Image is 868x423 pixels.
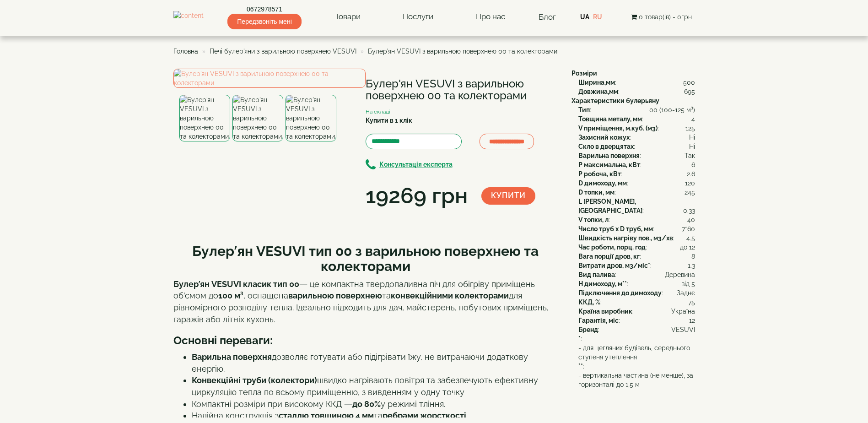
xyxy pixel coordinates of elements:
b: Країна виробник [578,308,632,315]
b: Захисний кожух [578,134,630,141]
span: 2.6 [687,169,695,179]
div: : [578,243,695,252]
b: Булер’ян VESUVI тип 00 з варильною поверхнею та колекторами [192,243,539,274]
span: 4.5 [686,233,695,243]
img: Булер'ян VESUVI з варильною поверхнею 00 та колекторами [286,95,336,141]
span: Ні [689,142,695,151]
div: : [578,160,695,169]
small: На складі [366,108,390,115]
strong: Конвекційні труби (колектори) [192,375,317,385]
b: Число труб x D труб, мм [578,225,653,233]
div: : [578,151,695,160]
span: до 12 [680,243,695,252]
span: - вертикальна частина (не менше), за горизонталі до 1,5 м [578,371,695,389]
button: 0 товар(ів) - 0грн [628,12,695,22]
h1: Булер'ян VESUVI з варильною поверхнею 00 та колекторами [366,78,558,102]
div: : [578,224,695,233]
span: Заднє [677,288,695,298]
span: від 5 [681,279,695,288]
li: Компактні розміри при високому ККД — у режимі тління. [192,398,558,410]
b: L [PERSON_NAME], [GEOGRAPHIC_DATA] [578,198,642,214]
li: швидко нагрівають повітря та забезпечують ефективну циркуляцію тепла по всьому приміщенню, з вивд... [192,374,558,398]
b: Консультація експерта [379,161,453,168]
div: : [578,261,695,270]
div: : [578,288,695,298]
a: Товари [326,6,370,27]
strong: Булер’ян VESUVI класик тип 00 [173,279,299,289]
label: Купити в 1 клік [366,116,412,125]
img: Булер'ян VESUVI з варильною поверхнею 00 та колекторами [179,95,230,141]
b: V приміщення, м.куб. (м3) [578,125,658,132]
b: Довжина,мм [578,88,618,95]
a: UA [580,13,589,21]
b: P робоча, кВт [578,170,621,178]
b: Гарантія, міс [578,317,619,324]
a: Послуги [394,6,442,27]
span: 8 [691,252,695,261]
div: : [578,298,695,307]
span: 0.33 [683,206,695,215]
div: : [578,179,695,188]
b: Бренд [578,326,598,333]
strong: варильною поверхнею [288,291,382,300]
span: 4 [691,114,695,124]
strong: до 80% [352,399,381,409]
div: : [578,270,695,279]
div: : [578,105,695,114]
b: P максимальна, кВт [578,161,640,168]
b: Ширина,мм [578,79,615,86]
span: 75 [688,298,695,307]
li: Надійна конструкція з та . [192,410,558,422]
span: 40 [687,215,695,224]
a: RU [593,13,602,21]
b: V топки, л [578,216,609,223]
b: H димоходу, м** [578,280,627,287]
strong: конвекційними колекторами [391,291,509,300]
div: : [578,169,695,179]
div: : [578,325,695,334]
a: Печі булер'яни з варильною поверхнею VESUVI [210,48,356,55]
a: Блог [539,12,556,22]
span: 245 [685,188,695,197]
span: Україна [671,307,695,316]
span: VESUVI [671,325,695,334]
div: : [578,307,695,316]
span: Ні [689,133,695,142]
span: Деревина [665,270,695,279]
strong: сталлю товщиною 4 мм [279,411,374,420]
span: 120 [685,179,695,188]
div: : [578,188,695,197]
strong: ребрами жорсткості [383,411,466,420]
b: Основні переваги: [173,334,273,347]
span: - для цегляних будівель, середнього ступеня утеплення [578,343,695,362]
b: ККД, % [578,298,600,306]
span: 500 [683,78,695,87]
span: 0 товар(ів) - 0грн [639,13,692,21]
div: : [578,215,695,224]
b: Тип [578,106,590,114]
a: Про нас [467,6,514,27]
a: Булер'ян VESUVI з варильною поверхнею 00 та колекторами [173,69,366,88]
div: : [578,87,695,96]
b: Характеристики булерьяну [571,97,659,104]
b: Вага порції дров, кг [578,253,640,260]
b: D топки, мм [578,189,615,196]
span: Булер'ян VESUVI з варильною поверхнею 00 та колекторами [368,48,557,55]
b: Вид палива [578,271,615,278]
span: Так [685,151,695,160]
b: Підключення до димоходу [578,289,662,297]
img: Булер'ян VESUVI з варильною поверхнею 00 та колекторами [232,95,283,141]
div: : [578,252,695,261]
div: : [578,334,695,343]
div: : [578,142,695,151]
strong: 100 м³ [218,291,243,300]
b: Варильна поверхня [578,152,640,159]
b: Розміри [571,70,597,77]
a: 0672978571 [227,5,301,14]
a: Головна [173,48,198,55]
div: : [578,124,695,133]
b: Час роботи, порц. год [578,244,646,251]
img: content [173,11,204,22]
div: : [578,279,695,288]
